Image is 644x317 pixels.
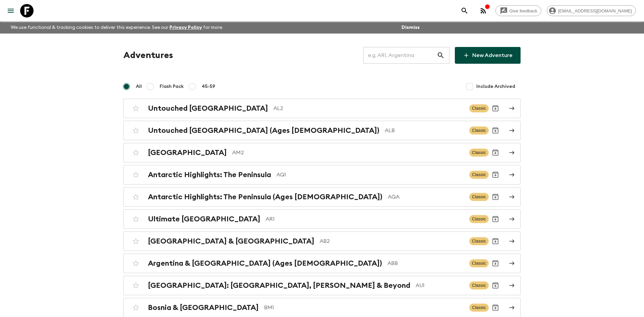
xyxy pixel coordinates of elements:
[388,193,464,201] p: AQA
[202,83,215,90] span: 45-59
[276,171,464,179] p: AQ1
[455,47,521,64] a: New Adventure
[123,99,521,118] a: Untouched [GEOGRAPHIC_DATA]AL2ClassicArchive
[469,149,489,157] span: Classic
[160,83,184,90] span: Flash Pack
[123,187,521,207] a: Antarctic Highlights: The Peninsula (Ages [DEMOGRAPHIC_DATA])AQAClassicArchive
[469,237,489,245] span: Classic
[123,254,521,273] a: Argentina & [GEOGRAPHIC_DATA] (Ages [DEMOGRAPHIC_DATA])ABBClassicArchive
[416,281,464,289] p: AU1
[136,83,142,90] span: All
[469,193,489,201] span: Classic
[400,23,421,32] button: Dismiss
[469,259,489,267] span: Classic
[469,215,489,223] span: Classic
[169,25,202,30] a: Privacy Policy
[547,5,636,16] div: [EMAIL_ADDRESS][DOMAIN_NAME]
[489,124,502,137] button: Archive
[123,276,521,295] a: [GEOGRAPHIC_DATA]: [GEOGRAPHIC_DATA], [PERSON_NAME] & BeyondAU1ClassicArchive
[148,104,268,113] h2: Untouched [GEOGRAPHIC_DATA]
[489,146,502,159] button: Archive
[506,8,541,13] span: Give feedback
[387,259,464,267] p: ABB
[489,168,502,181] button: Archive
[489,102,502,115] button: Archive
[363,46,437,65] input: e.g. AR1, Argentina
[148,281,410,290] h2: [GEOGRAPHIC_DATA]: [GEOGRAPHIC_DATA], [PERSON_NAME] & Beyond
[148,303,259,312] h2: Bosnia & [GEOGRAPHIC_DATA]
[123,231,521,251] a: [GEOGRAPHIC_DATA] & [GEOGRAPHIC_DATA]AB2ClassicArchive
[489,279,502,292] button: Archive
[489,234,502,248] button: Archive
[476,83,515,90] span: Include Archived
[469,171,489,179] span: Classic
[489,257,502,270] button: Archive
[123,209,521,229] a: Ultimate [GEOGRAPHIC_DATA]AR1ClassicArchive
[148,126,379,135] h2: Untouched [GEOGRAPHIC_DATA] (Ages [DEMOGRAPHIC_DATA])
[469,126,489,135] span: Classic
[469,104,489,112] span: Classic
[469,281,489,289] span: Classic
[469,304,489,312] span: Classic
[554,8,636,13] span: [EMAIL_ADDRESS][DOMAIN_NAME]
[148,148,227,157] h2: [GEOGRAPHIC_DATA]
[148,237,314,246] h2: [GEOGRAPHIC_DATA] & [GEOGRAPHIC_DATA]
[148,215,260,223] h2: Ultimate [GEOGRAPHIC_DATA]
[8,21,226,34] p: We use functional & tracking cookies to deliver this experience. See our for more.
[148,170,271,179] h2: Antarctic Highlights: The Peninsula
[232,149,464,157] p: AM2
[320,237,464,245] p: AB2
[495,5,541,16] a: Give feedback
[489,301,502,314] button: Archive
[385,126,464,135] p: ALB
[489,212,502,226] button: Archive
[458,4,471,17] button: search adventures
[123,121,521,140] a: Untouched [GEOGRAPHIC_DATA] (Ages [DEMOGRAPHIC_DATA])ALBClassicArchive
[123,49,173,62] h1: Adventures
[264,304,464,312] p: BM1
[273,104,464,112] p: AL2
[266,215,464,223] p: AR1
[489,190,502,204] button: Archive
[123,165,521,184] a: Antarctic Highlights: The PeninsulaAQ1ClassicArchive
[123,143,521,162] a: [GEOGRAPHIC_DATA]AM2ClassicArchive
[148,259,382,268] h2: Argentina & [GEOGRAPHIC_DATA] (Ages [DEMOGRAPHIC_DATA])
[4,4,17,17] button: menu
[148,193,382,201] h2: Antarctic Highlights: The Peninsula (Ages [DEMOGRAPHIC_DATA])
